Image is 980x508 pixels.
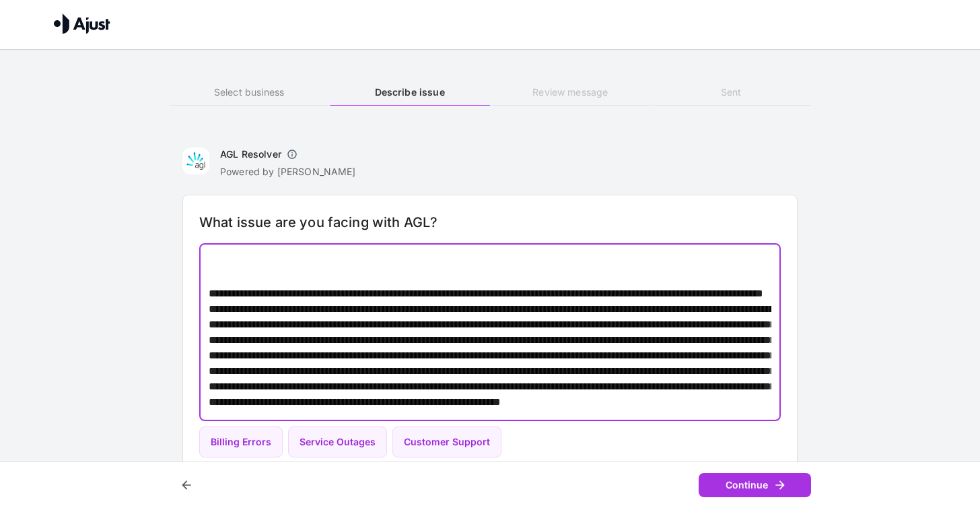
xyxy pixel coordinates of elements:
button: Customer Support [392,426,501,458]
p: Powered by [PERSON_NAME] [220,165,356,179]
h6: Sent [651,85,811,100]
h6: Select business [169,85,329,100]
h6: What issue are you facing with AGL? [199,212,781,233]
h6: Describe issue [330,85,490,100]
img: Ajust [54,13,110,34]
button: Continue [699,473,811,498]
button: Billing Errors [199,426,283,458]
h6: Review message [490,85,650,100]
img: AGL [182,148,209,174]
button: Service Outages [288,426,387,458]
h6: AGL Resolver [220,148,281,161]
